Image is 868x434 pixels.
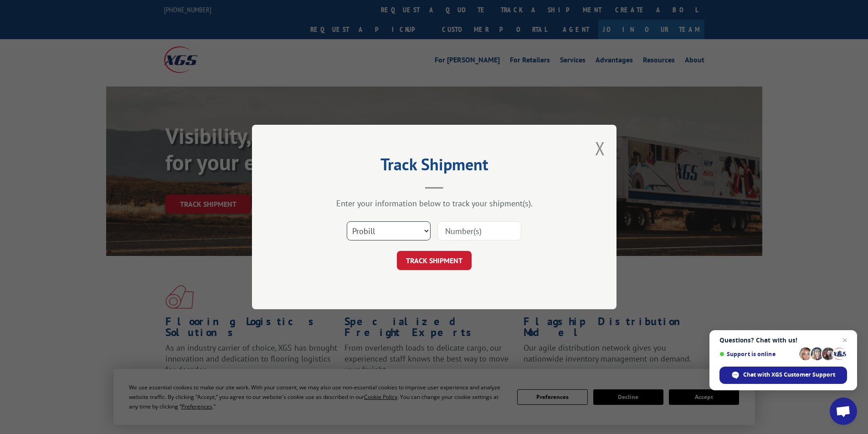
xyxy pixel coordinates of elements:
[743,371,835,379] span: Chat with XGS Customer Support
[719,337,847,344] span: Questions? Chat with us!
[437,221,521,240] input: Number(s)
[830,398,857,425] div: Open chat
[298,198,571,209] div: Enter your information below to track your shipment(s).
[719,367,847,384] div: Chat with XGS Customer Support
[719,351,796,357] span: Support is online
[839,335,850,346] span: Close chat
[595,136,605,160] button: Close modal
[298,158,571,175] h2: Track Shipment
[397,251,472,270] button: TRACK SHIPMENT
